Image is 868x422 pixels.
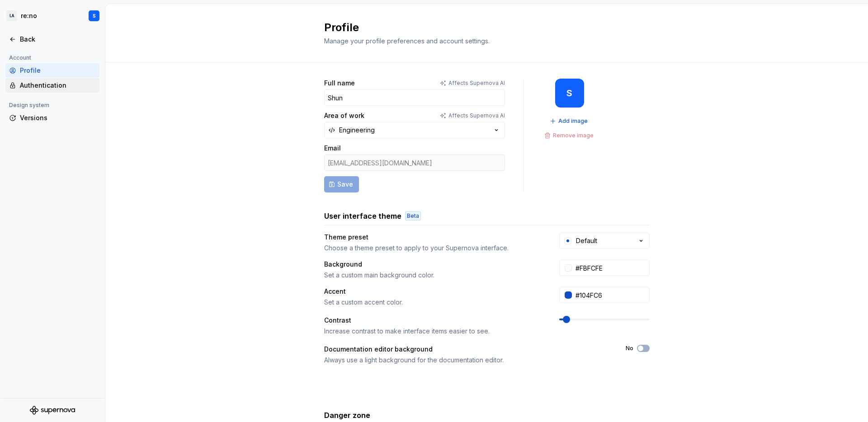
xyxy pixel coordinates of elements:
[324,327,543,336] div: Increase contrast to make interface items easier to see.
[324,316,543,325] div: Contrast
[20,35,96,44] div: Back
[5,63,99,78] a: Profile
[324,79,355,88] label: Full name
[324,144,341,153] label: Email
[324,244,543,253] div: Choose a theme preset to apply to your Supernova interface.
[324,111,364,120] label: Area of work
[559,233,650,249] button: Default
[558,117,588,125] span: Add image
[5,100,53,111] div: Design system
[324,298,543,307] div: Set a custom accent color.
[324,287,543,296] div: Accent
[30,406,75,415] svg: Supernova Logo
[21,11,37,20] div: re:no
[339,126,375,135] div: Engineering
[6,10,17,21] div: LA
[566,89,572,97] div: S
[626,345,633,352] label: No
[20,66,96,75] div: Profile
[324,410,370,421] h3: Danger zone
[448,112,505,119] p: Affects Supernova AI
[324,260,543,269] div: Background
[576,236,597,245] div: Default
[324,233,543,242] div: Theme preset
[324,37,490,45] span: Manage your profile preferences and account settings.
[572,287,650,303] input: #104FC6
[405,211,421,220] div: Beta
[5,52,35,63] div: Account
[324,20,639,35] h2: Profile
[324,211,401,221] h3: User interface theme
[324,271,543,280] div: Set a custom main background color.
[448,80,505,87] p: Affects Supernova AI
[5,78,99,93] a: Authentication
[324,345,609,354] div: Documentation editor background
[93,12,96,19] div: S
[5,111,99,125] a: Versions
[20,113,96,122] div: Versions
[5,32,99,47] a: Back
[324,356,609,365] div: Always use a light background for the documentation editor.
[20,81,96,90] div: Authentication
[2,6,103,26] button: LAre:noS
[572,260,650,276] input: #FFFFFF
[547,115,592,127] button: Add image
